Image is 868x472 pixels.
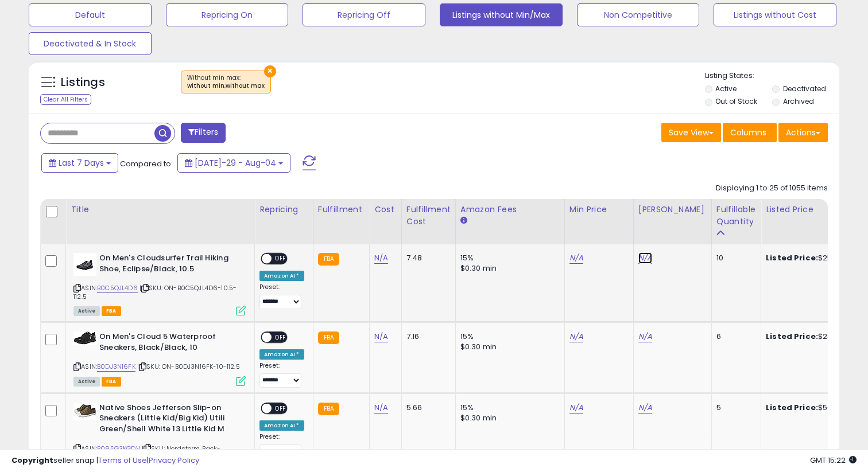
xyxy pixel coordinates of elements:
div: $0.30 min [460,263,556,274]
button: Columns [723,123,777,142]
button: Listings without Cost [714,3,836,26]
button: Last 7 Days [41,153,118,173]
span: [DATE]-29 - Aug-04 [195,157,276,169]
div: Fulfillable Quantity [716,204,756,228]
div: $280.00 [766,331,861,342]
div: [PERSON_NAME] [638,204,707,216]
a: N/A [638,331,652,342]
b: Native Shoes Jefferson Slip-on Sneakers (Little Kid/Big Kid) Utili Green/Shell White 13 Little Kid M [99,403,239,438]
span: Compared to: [120,158,173,169]
div: Preset: [259,433,304,459]
span: Last 7 Days [59,157,104,169]
a: N/A [374,252,388,264]
div: Amazon AI * [259,420,304,431]
button: Save View [661,123,721,142]
div: Title [71,204,250,216]
a: B0DJ3N16FK [97,362,135,372]
div: seller snap | | [11,455,199,466]
div: Preset: [259,283,304,309]
label: Archived [783,96,814,106]
span: Columns [730,127,766,138]
div: Listed Price [766,204,865,216]
div: 15% [460,253,556,263]
div: Amazon AI * [259,271,304,281]
div: Fulfillment Cost [406,204,451,228]
div: 6 [716,331,752,342]
span: FBA [102,377,121,387]
div: 15% [460,331,556,342]
button: Listings without Min/Max [440,3,563,26]
div: Cost [374,204,397,216]
a: B0C5QJL4D6 [97,283,138,293]
img: 41+c-M0EBoL._SL40_.jpg [73,403,96,420]
div: Amazon Fees [460,204,560,216]
div: Fulfillment [318,204,365,216]
div: 7.48 [406,253,447,263]
span: OFF [272,254,290,264]
button: Repricing On [166,3,289,26]
div: Min Price [569,204,629,216]
b: Listed Price: [766,331,818,342]
div: 7.16 [406,331,447,342]
div: $0.30 min [460,413,556,423]
a: N/A [569,331,583,342]
a: Terms of Use [98,455,147,466]
label: Deactivated [783,84,826,93]
a: Privacy Policy [149,455,199,466]
span: | SKU: ON-B0DJ3N16FK-10-112.5 [137,362,240,371]
span: OFF [272,333,290,342]
small: FBA [318,253,339,266]
small: FBA [318,331,339,344]
div: 15% [460,403,556,413]
div: $50.00 [766,403,861,413]
label: Active [715,84,737,93]
a: N/A [638,252,652,264]
button: [DATE]-29 - Aug-04 [177,153,290,173]
a: N/A [638,402,652,414]
div: Preset: [259,362,304,388]
div: 5 [716,403,752,413]
span: | SKU: ON-B0C5QJL4D6-10.5-112.5 [73,283,237,301]
span: Without min max : [187,73,265,91]
div: Displaying 1 to 25 of 1055 items [716,183,828,194]
b: On Men's Cloud 5 Waterproof Sneakers, Black/Black, 10 [99,331,239,356]
small: FBA [318,403,339,415]
img: 315lJ2E7bkL._SL40_.jpg [73,331,96,345]
button: Non Competitive [577,3,700,26]
a: N/A [569,402,583,414]
span: 2025-08-12 15:22 GMT [810,455,857,466]
small: Amazon Fees. [460,216,467,226]
div: $250.00 [766,253,861,263]
a: N/A [569,252,583,264]
a: N/A [374,402,388,414]
button: Default [29,3,152,26]
div: Amazon AI * [259,349,304,360]
h5: Listings [61,75,105,91]
div: $0.30 min [460,342,556,352]
p: Listing States: [705,71,840,81]
button: × [264,65,276,77]
span: OFF [272,403,290,413]
b: Listed Price: [766,402,818,413]
div: ASIN: [73,253,246,314]
div: Clear All Filters [40,94,91,105]
div: ASIN: [73,331,246,385]
span: FBA [102,306,121,316]
div: 5.66 [406,403,447,413]
div: without min,without max [187,82,265,90]
label: Out of Stock [715,96,757,106]
button: Actions [778,123,828,142]
div: Repricing [259,204,308,216]
b: Listed Price: [766,252,818,263]
strong: Copyright [11,455,53,466]
button: Repricing Off [303,3,425,26]
span: All listings currently available for purchase on Amazon [73,377,100,387]
b: On Men's Cloudsurfer Trail Hiking Shoe, Eclipse/Black, 10.5 [99,253,239,277]
span: All listings currently available for purchase on Amazon [73,306,100,316]
div: 10 [716,253,752,263]
button: Deactivated & In Stock [29,32,152,55]
img: 31e6DKC6FKL._SL40_.jpg [73,253,96,276]
a: N/A [374,331,388,342]
button: Filters [181,123,226,143]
